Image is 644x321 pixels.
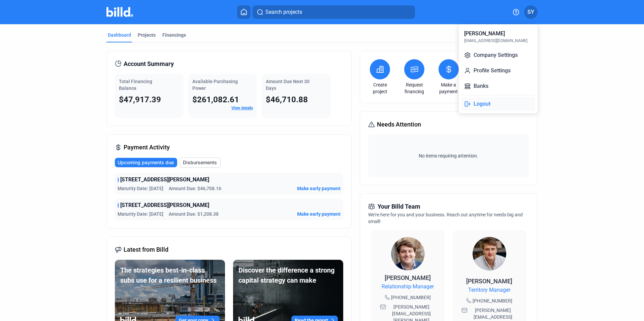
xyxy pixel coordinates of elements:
[461,79,535,93] button: Banks
[461,48,535,62] button: Company Settings
[464,30,505,38] div: [PERSON_NAME]
[461,64,535,77] button: Profile Settings
[464,38,527,44] div: [EMAIL_ADDRESS][DOMAIN_NAME]
[461,97,535,111] button: Logout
